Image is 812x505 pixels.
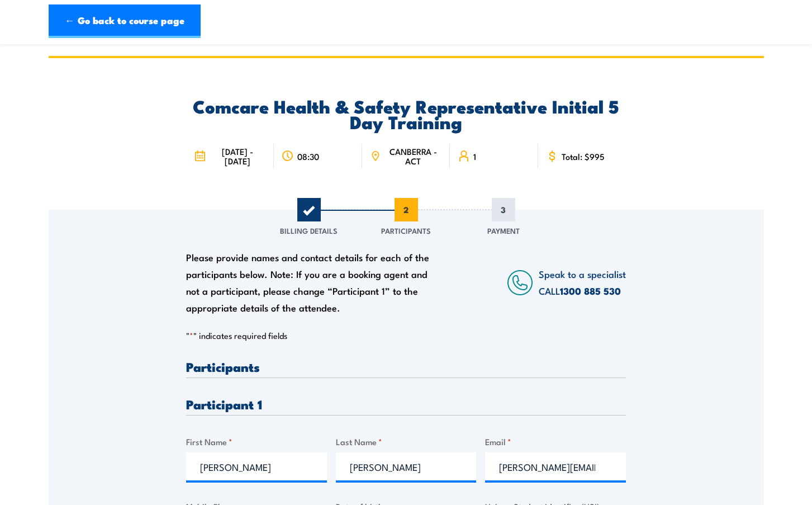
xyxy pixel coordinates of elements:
[297,198,321,221] span: 1
[560,284,621,298] a: 1300 885 530
[209,147,266,166] span: [DATE] - [DATE]
[297,152,319,161] span: 08:30
[186,398,626,410] h3: Participant 1
[186,360,626,373] h3: Participants
[336,435,477,448] label: Last Name
[492,198,515,221] span: 3
[186,435,327,448] label: First Name
[280,225,338,236] span: Billing Details
[186,330,626,341] p: " " indicates required fields
[186,98,626,129] h2: Comcare Health & Safety Representative Initial 5 Day Training
[485,435,626,448] label: Email
[381,225,431,236] span: Participants
[49,4,201,38] a: ← Go back to course page
[539,267,626,298] span: Speak to a specialist CALL
[487,225,520,236] span: Payment
[384,147,442,166] span: CANBERRA - ACT
[395,198,418,221] span: 2
[562,152,605,161] span: Total: $995
[186,249,440,316] div: Please provide names and contact details for each of the participants below. Note: If you are a b...
[473,152,476,161] span: 1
